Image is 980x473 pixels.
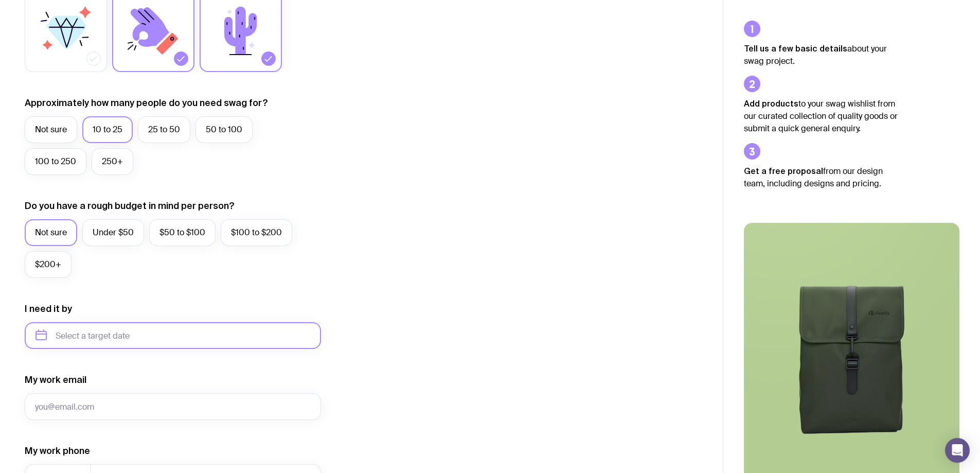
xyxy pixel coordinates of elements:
label: I need it by [25,303,72,315]
label: $200+ [25,251,72,278]
label: My work email [25,374,86,386]
p: about your swag project. [744,42,898,67]
input: you@email.com [25,393,321,420]
p: to your swag wishlist from our curated collection of quality goods or submit a quick general enqu... [744,97,898,135]
label: Not sure [25,219,77,246]
label: Approximately how many people do you need swag for? [25,97,268,109]
strong: Add products [744,99,798,108]
label: Not sure [25,116,77,143]
label: My work phone [25,445,90,457]
label: 10 to 25 [82,116,133,143]
strong: Tell us a few basic details [744,44,847,53]
p: from our design team, including designs and pricing. [744,165,898,190]
label: $50 to $100 [149,219,216,246]
input: Select a target date [25,322,321,349]
label: Do you have a rough budget in mind per person? [25,200,235,212]
label: 25 to 50 [138,116,190,143]
strong: Get a free proposal [744,166,823,176]
label: 50 to 100 [195,116,253,143]
label: $100 to $200 [221,219,292,246]
div: Open Intercom Messenger [945,438,970,463]
label: Under $50 [82,219,144,246]
label: 100 to 250 [25,148,86,175]
label: 250+ [92,148,133,175]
